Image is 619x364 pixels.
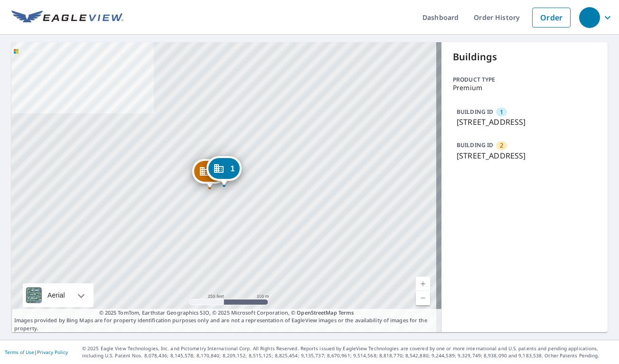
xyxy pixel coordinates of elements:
div: Aerial [45,283,68,307]
a: Current Level 17, Zoom Out [416,291,430,305]
a: Terms [338,309,354,316]
div: Dropped pin, building 1, Commercial property, 350 10th Ave S Naples, FL 34102 [206,156,241,186]
p: BUILDING ID [457,108,493,116]
a: Order [532,8,571,28]
p: | [5,349,68,355]
span: © 2025 TomTom, Earthstar Geographics SIO, © 2025 Microsoft Corporation, © [99,309,354,317]
p: Product type [453,75,596,84]
a: Terms of Use [5,349,34,355]
img: EV Logo [11,10,123,25]
a: Privacy Policy [37,349,68,355]
a: OpenStreetMap [297,309,337,316]
p: Buildings [453,50,596,64]
span: 2 [500,141,503,150]
p: Premium [453,84,596,92]
span: 1 [500,108,503,117]
p: © 2025 Eagle View Technologies, Inc. and Pictometry International Corp. All Rights Reserved. Repo... [82,345,614,359]
a: Current Level 17, Zoom In [416,277,430,291]
p: [STREET_ADDRESS] [457,116,592,128]
div: Dropped pin, building 2, Commercial property, 360 10th Ave S Naples, FL 34102 [192,159,227,188]
div: Aerial [23,283,94,307]
p: [STREET_ADDRESS] [457,150,592,161]
p: Images provided by Bing Maps are for property identification purposes only and are not a represen... [11,309,441,333]
span: 1 [230,165,234,172]
p: BUILDING ID [457,141,493,149]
